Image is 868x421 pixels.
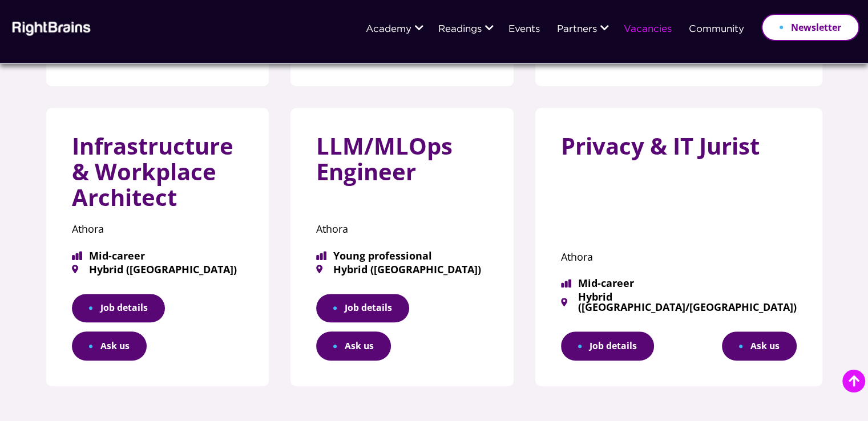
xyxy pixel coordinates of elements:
a: Job details [561,331,654,361]
h3: Privacy & IT Jurist [561,133,797,168]
h3: Infrastructure & Workplace Architect [72,133,244,218]
span: Young professional [316,250,488,261]
button: Ask us [722,331,797,361]
button: Ask us [316,331,391,361]
span: Hybrid ([GEOGRAPHIC_DATA]) [316,264,488,274]
a: Academy [366,25,411,35]
a: Community [689,25,744,35]
span: Hybrid ([GEOGRAPHIC_DATA]/[GEOGRAPHIC_DATA]) [561,292,797,312]
p: Athora [316,219,488,239]
p: Athora [72,219,244,239]
a: Job details [316,294,409,323]
span: Mid-career [561,278,797,288]
button: Ask us [72,331,147,361]
p: Athora [561,247,797,267]
h3: LLM/MLOps Engineer [316,133,488,193]
a: Partners [557,25,597,35]
a: Readings [438,25,482,35]
img: Rightbrains [9,19,91,36]
a: Vacancies [624,25,672,35]
span: Mid-career [72,250,244,261]
span: Hybrid ([GEOGRAPHIC_DATA]) [72,264,244,274]
a: Job details [72,294,165,323]
a: Events [508,25,540,35]
a: Newsletter [761,14,859,41]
